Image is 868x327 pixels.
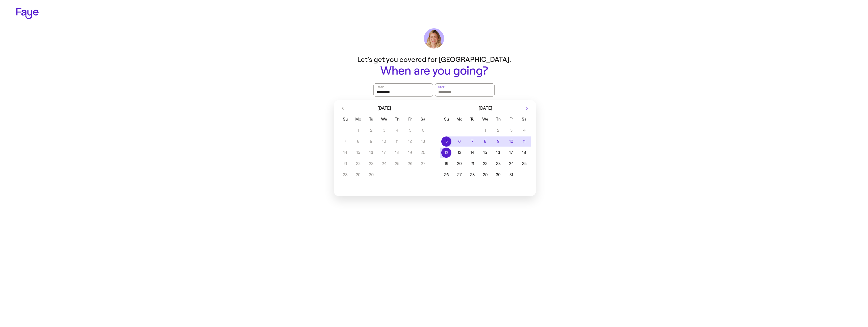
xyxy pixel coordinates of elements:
[438,84,446,89] label: Until
[466,114,478,124] span: Tuesday
[479,170,492,180] button: 29
[479,136,492,147] button: 8
[523,104,531,112] button: Next month
[440,148,453,158] button: 12
[479,114,491,124] span: Wednesday
[440,136,453,147] button: 5
[453,170,466,180] button: 27
[479,106,492,110] span: [DATE]
[466,159,479,169] button: 21
[492,148,505,158] button: 16
[479,148,492,158] button: 15
[492,136,505,147] button: 9
[378,114,390,124] span: Wednesday
[518,148,531,158] button: 18
[518,136,531,147] button: 11
[377,106,391,110] span: [DATE]
[333,64,535,77] h1: When are you going?
[492,159,505,169] button: 23
[441,114,452,124] span: Sunday
[404,114,416,124] span: Friday
[466,148,479,158] button: 14
[453,159,466,169] button: 20
[505,170,518,180] button: 31
[479,159,492,169] button: 22
[391,114,403,124] span: Thursday
[466,136,479,147] button: 7
[453,114,465,124] span: Monday
[505,114,517,124] span: Friday
[505,136,518,147] button: 10
[453,136,466,147] button: 6
[352,114,364,124] span: Monday
[440,170,453,180] button: 26
[518,159,531,169] button: 25
[505,148,518,158] button: 17
[440,159,453,169] button: 19
[453,148,466,158] button: 13
[518,114,530,124] span: Saturday
[339,114,351,124] span: Sunday
[365,114,377,124] span: Tuesday
[492,170,505,180] button: 30
[376,84,385,89] label: From
[492,114,504,124] span: Thursday
[333,55,535,64] p: Let's get you covered for [GEOGRAPHIC_DATA].
[466,170,479,180] button: 28
[505,159,518,169] button: 24
[417,114,429,124] span: Saturday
